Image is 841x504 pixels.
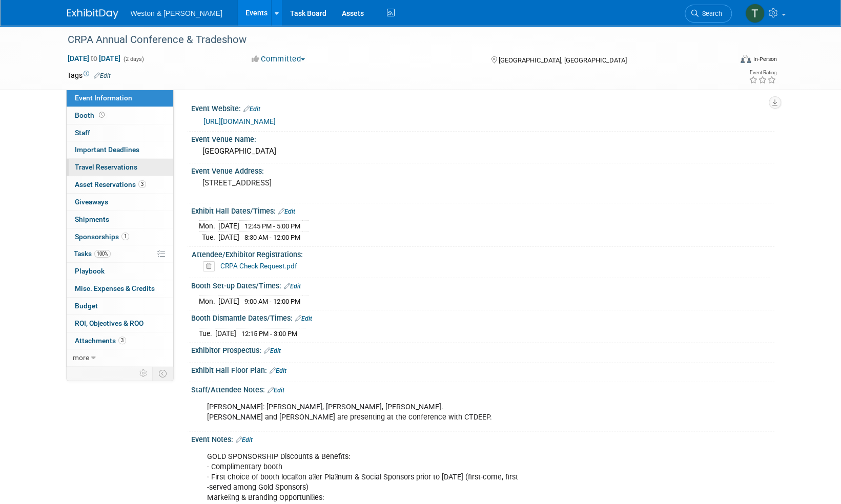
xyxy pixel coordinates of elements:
a: CRPA Check Request.pdf [220,262,297,270]
span: Important Deadlines [75,145,139,154]
div: Booth Set-up Dates/Times: [191,278,774,291]
div: Event Notes: [191,432,774,445]
div: [PERSON_NAME]: [PERSON_NAME], [PERSON_NAME], [PERSON_NAME]. [PERSON_NAME] and [PERSON_NAME] are p... [200,397,662,428]
td: Toggle Event Tabs [152,367,173,380]
span: Sponsorships [75,233,129,241]
span: Budget [75,302,98,310]
div: Attendee/Exhibitor Registrations: [192,247,770,260]
span: Event Information [75,94,132,102]
img: Format-Inperson.png [741,55,751,63]
a: Delete attachment? [203,263,219,270]
div: CRPA Annual Conference & Tradeshow [64,31,716,49]
img: ExhibitDay [67,9,118,19]
span: [GEOGRAPHIC_DATA], [GEOGRAPHIC_DATA] [499,56,627,64]
span: Playbook [75,267,105,275]
a: Edit [270,367,286,374]
td: Tags [67,70,111,80]
span: 9:00 AM - 12:00 PM [244,298,300,305]
img: Theresa Neri-Miller [745,4,765,23]
span: 100% [94,250,111,258]
div: Event Rating [748,70,776,75]
div: [GEOGRAPHIC_DATA] [199,143,767,159]
span: (2 days) [122,56,144,62]
a: Edit [243,106,260,113]
div: Exhibit Hall Dates/Times: [191,203,774,217]
span: 12:15 PM - 3:00 PM [241,330,297,338]
span: Misc. Expenses & Credits [75,284,155,292]
td: Mon. [199,221,218,232]
span: 8:30 AM - 12:00 PM [244,234,300,241]
div: Event Website: [191,101,774,114]
a: Event Information [67,90,173,107]
a: Budget [67,298,173,314]
span: Booth [75,111,107,119]
a: Edit [94,72,111,79]
a: Playbook [67,263,173,280]
a: Attachments3 [67,332,173,349]
div: Event Venue Address: [191,163,774,176]
span: Travel Reservations [75,163,137,171]
td: [DATE] [218,232,239,243]
span: 1 [121,233,129,240]
a: Important Deadlines [67,141,173,158]
a: [URL][DOMAIN_NAME] [203,117,276,125]
div: Staff/Attendee Notes: [191,382,774,395]
span: Weston & [PERSON_NAME] [131,9,222,17]
td: Tue. [199,232,218,243]
span: 12:45 PM - 5:00 PM [244,222,300,230]
div: Event Venue Name: [191,132,774,144]
span: Asset Reservations [75,180,146,188]
span: Tasks [74,249,111,258]
a: ROI, Objectives & ROO [67,315,173,332]
a: Tasks100% [67,245,173,262]
div: In-Person [752,55,776,63]
a: Edit [268,387,284,394]
a: Misc. Expenses & Credits [67,280,173,297]
span: Booth not reserved yet [97,111,107,119]
span: 3 [138,180,146,188]
div: Event Format [671,53,777,69]
a: Edit [295,315,312,322]
a: Staff [67,124,173,141]
a: Asset Reservations3 [67,176,173,193]
td: [DATE] [218,221,239,232]
a: more [67,349,173,366]
a: Sponsorships1 [67,228,173,245]
a: Search [685,5,732,23]
a: Booth [67,107,173,124]
span: to [89,54,99,62]
a: Edit [284,283,301,290]
span: Search [699,10,722,17]
div: Exhibitor Prospectus: [191,343,774,356]
span: [DATE] [DATE] [67,54,121,63]
a: Giveaways [67,194,173,211]
td: [DATE] [218,296,239,306]
a: Edit [236,436,253,444]
a: Edit [278,208,295,215]
div: Booth Dismantle Dates/Times: [191,310,774,324]
pre: [STREET_ADDRESS] [202,178,423,187]
span: Shipments [75,215,109,223]
td: Mon. [199,296,218,306]
span: 3 [118,337,126,344]
button: Committed [248,54,309,65]
span: Staff [75,129,90,137]
a: Shipments [67,211,173,228]
a: Edit [264,347,281,354]
span: Giveaways [75,198,108,206]
span: ROI, Objectives & ROO [75,319,143,327]
span: Attachments [75,337,126,345]
div: Exhibit Hall Floor Plan: [191,363,774,376]
a: Travel Reservations [67,159,173,176]
span: more [73,353,89,362]
td: Tue. [199,328,215,339]
td: Personalize Event Tab Strip [135,367,153,380]
td: [DATE] [215,328,236,339]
